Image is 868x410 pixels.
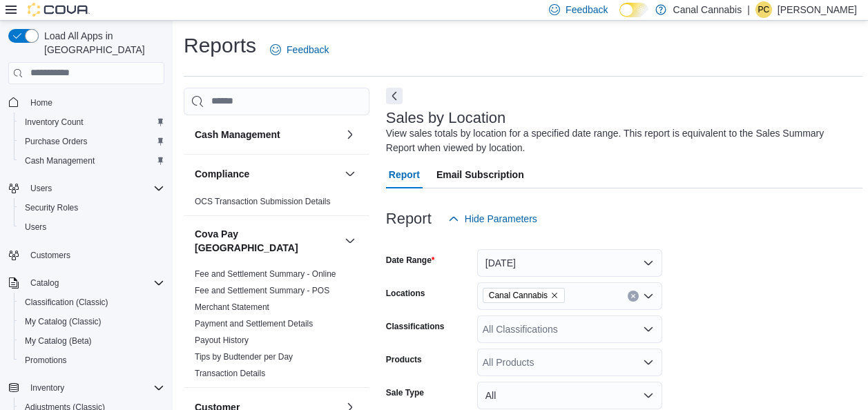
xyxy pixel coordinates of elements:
[477,382,662,409] button: All
[30,277,59,289] span: Catalog
[758,1,770,18] span: PC
[14,151,170,170] button: Cash Management
[19,153,100,169] a: Cash Management
[19,153,164,169] span: Cash Management
[19,199,84,216] a: Security Roles
[386,354,422,365] label: Products
[3,92,170,113] button: Home
[25,94,164,111] span: Home
[195,227,339,255] button: Cova Pay [GEOGRAPHIC_DATA]
[25,316,102,327] span: My Catalog (Classic)
[25,380,164,396] span: Inventory
[386,255,435,266] label: Date Range
[25,297,108,308] span: Classification (Classic)
[342,166,358,182] button: Compliance
[25,380,70,396] button: Inventory
[19,294,114,311] a: Classification (Classic)
[25,155,95,166] span: Cash Management
[386,288,425,299] label: Locations
[287,43,329,57] span: Feedback
[195,196,331,207] span: OCS Transaction Submission Details
[19,114,89,130] a: Inventory Count
[386,321,445,332] label: Classifications
[19,199,164,216] span: Security Roles
[3,179,170,198] button: Users
[619,17,620,18] span: Dark Mode
[342,126,358,143] button: Cash Management
[195,319,313,329] a: Payment and Settlement Details
[386,387,424,398] label: Sale Type
[25,355,67,366] span: Promotions
[673,1,742,18] p: Canal Cannabis
[14,351,170,370] button: Promotions
[386,126,856,155] div: View sales totals by location for a specified date range. This report is equivalent to the Sales ...
[14,217,170,237] button: Users
[19,294,164,311] span: Classification (Classic)
[25,247,76,264] a: Customers
[19,333,164,349] span: My Catalog (Beta)
[184,32,256,59] h1: Reports
[195,335,249,346] span: Payout History
[19,133,93,150] a: Purchase Orders
[443,205,543,233] button: Hide Parameters
[195,197,331,206] a: OCS Transaction Submission Details
[19,219,164,235] span: Users
[755,1,772,18] div: Patrick Ciantar
[465,212,537,226] span: Hide Parameters
[264,36,334,64] a: Feedback
[25,202,78,213] span: Security Roles
[14,113,170,132] button: Inventory Count
[195,128,280,141] h3: Cash Management
[25,275,164,291] span: Catalog
[386,110,506,126] h3: Sales by Location
[195,351,293,362] span: Tips by Budtender per Day
[386,211,432,227] h3: Report
[14,312,170,331] button: My Catalog (Classic)
[550,291,559,300] button: Remove Canal Cannabis from selection in this group
[195,352,293,362] a: Tips by Budtender per Day
[28,3,90,17] img: Cova
[195,318,313,329] span: Payment and Settlement Details
[628,291,639,302] button: Clear input
[195,167,339,181] button: Compliance
[30,183,52,194] span: Users
[195,286,329,295] a: Fee and Settlement Summary - POS
[3,245,170,265] button: Customers
[195,269,336,279] a: Fee and Settlement Summary - Online
[25,246,164,264] span: Customers
[195,368,265,379] span: Transaction Details
[389,161,420,188] span: Report
[19,114,164,130] span: Inventory Count
[619,3,648,17] input: Dark Mode
[3,273,170,293] button: Catalog
[30,250,70,261] span: Customers
[19,352,164,369] span: Promotions
[25,136,88,147] span: Purchase Orders
[25,222,46,233] span: Users
[643,324,654,335] button: Open list of options
[342,233,358,249] button: Cova Pay [GEOGRAPHIC_DATA]
[39,29,164,57] span: Load All Apps in [GEOGRAPHIC_DATA]
[184,266,369,387] div: Cova Pay [GEOGRAPHIC_DATA]
[14,132,170,151] button: Purchase Orders
[25,95,58,111] a: Home
[195,128,339,141] button: Cash Management
[25,180,164,197] span: Users
[195,335,249,345] a: Payout History
[477,249,662,277] button: [DATE]
[14,293,170,312] button: Classification (Classic)
[19,219,52,235] a: Users
[195,285,329,296] span: Fee and Settlement Summary - POS
[643,357,654,368] button: Open list of options
[184,193,369,215] div: Compliance
[747,1,750,18] p: |
[3,378,170,398] button: Inventory
[30,97,52,108] span: Home
[30,382,64,393] span: Inventory
[483,288,565,303] span: Canal Cannabis
[14,198,170,217] button: Security Roles
[19,313,164,330] span: My Catalog (Classic)
[643,291,654,302] button: Open list of options
[19,352,73,369] a: Promotions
